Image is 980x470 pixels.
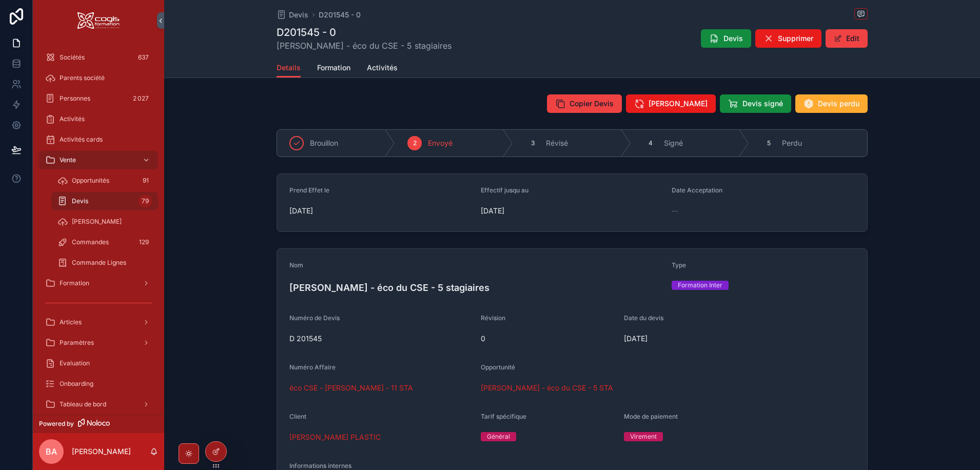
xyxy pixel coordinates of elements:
[782,138,802,148] span: Perdu
[33,41,164,415] div: scrollable content
[317,58,350,79] a: Formation
[626,94,716,113] button: [PERSON_NAME]
[72,446,131,457] p: [PERSON_NAME]
[649,139,653,147] span: 4
[136,236,152,248] div: 129
[39,420,74,428] span: Powered by
[60,359,90,367] span: Evaluation
[135,51,152,64] div: 637
[319,10,361,20] a: D201545 - 0
[289,462,351,469] span: Informations internes
[139,195,152,207] div: 79
[60,115,85,123] span: Activités
[289,261,303,269] span: Nom
[60,74,105,82] span: Parents société
[60,279,89,287] span: Formation
[289,363,336,371] span: Numéro Affaire
[39,151,158,169] a: Vente
[39,395,158,414] a: Tableau de bord
[818,99,859,109] span: Devis perdu
[130,92,152,105] div: 2 027
[481,334,616,344] span: 0
[481,314,505,322] span: Révision
[649,99,708,109] span: [PERSON_NAME]
[767,139,771,147] span: 5
[289,10,308,20] span: Devis
[481,186,528,194] span: Effectif jusqu au
[60,135,103,144] span: Activités cards
[672,206,678,216] span: --
[51,192,158,210] a: Devis79
[60,94,90,103] span: Personnes
[39,48,158,67] a: Sociétés637
[487,432,510,441] div: Général
[289,432,381,442] a: [PERSON_NAME] PLASTIC
[310,138,338,148] span: Brouillon
[723,33,743,44] span: Devis
[317,63,350,73] span: Formation
[39,110,158,128] a: Activités
[367,58,398,79] a: Activités
[289,413,306,420] span: Client
[289,206,473,216] span: [DATE]
[72,177,109,185] span: Opportunités
[547,94,622,113] button: Copier Devis
[678,281,722,290] div: Formation Inter
[795,94,868,113] button: Devis perdu
[720,94,791,113] button: Devis signé
[701,29,751,48] button: Devis
[742,99,783,109] span: Devis signé
[481,413,526,420] span: Tarif spécifique
[39,313,158,331] a: Articles
[570,99,614,109] span: Copier Devis
[531,139,535,147] span: 3
[289,186,329,194] span: Prend Effet le
[39,354,158,373] a: Evaluation
[51,253,158,272] a: Commande Lignes
[60,318,82,326] span: Articles
[672,261,686,269] span: Type
[51,233,158,251] a: Commandes129
[277,63,301,73] span: Details
[367,63,398,73] span: Activités
[72,197,88,205] span: Devis
[289,383,413,393] a: éco CSE - [PERSON_NAME] - 11 STA
[33,415,164,433] a: Powered by
[481,383,613,393] a: [PERSON_NAME] - éco du CSE - 5 STA
[481,363,515,371] span: Opportunité
[624,314,663,322] span: Date du devis
[46,445,57,458] span: BA
[277,25,452,40] h1: D201545 - 0
[289,314,340,322] span: Numéro de Devis
[277,58,301,78] a: Details
[77,12,120,29] img: App logo
[289,334,473,344] span: D 201545
[277,10,308,20] a: Devis
[778,33,813,44] span: Supprimer
[39,89,158,108] a: Personnes2 027
[72,218,122,226] span: [PERSON_NAME]
[72,238,109,246] span: Commandes
[672,186,722,194] span: Date Acceptation
[39,274,158,292] a: Formation
[277,40,452,52] span: [PERSON_NAME] - éco du CSE - 5 stagiaires
[39,69,158,87] a: Parents société
[428,138,453,148] span: Envoyé
[60,339,94,347] span: Paramètres
[39,375,158,393] a: Onboarding
[624,334,807,344] span: [DATE]
[60,53,85,62] span: Sociétés
[39,334,158,352] a: Paramètres
[755,29,821,48] button: Supprimer
[826,29,868,48] button: Edit
[630,432,657,441] div: Virement
[51,212,158,231] a: [PERSON_NAME]
[546,138,568,148] span: Révisé
[51,171,158,190] a: Opportunités91
[624,413,678,420] span: Mode de paiement
[140,174,152,187] div: 91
